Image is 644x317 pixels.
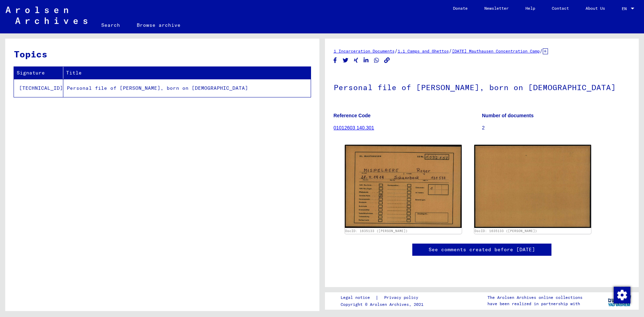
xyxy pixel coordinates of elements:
[474,145,591,228] img: 002.jpg
[6,7,87,24] img: Arolsen_neg.svg
[334,71,630,102] h1: Personal file of [PERSON_NAME], born on [DEMOGRAPHIC_DATA]
[93,17,128,33] a: Search
[341,294,427,301] div: |
[334,125,374,130] a: 01012603 140.301
[14,79,63,97] td: [TECHNICAL_ID]
[482,113,534,118] b: Number of documents
[63,67,311,79] th: Title
[363,56,370,65] button: Share on LinkedIn
[395,48,398,54] span: /
[606,292,633,309] img: yv_logo.png
[429,246,535,253] a: See comments created before [DATE]
[487,301,582,307] p: have been realized in partnership with
[452,48,540,54] a: [DATE] Mauthausen Concentration Camp
[341,294,375,301] a: Legal notice
[379,294,427,301] a: Privacy policy
[334,48,395,54] a: 1 Incarceration Documents
[482,124,630,132] p: 2
[373,56,380,65] button: Share on WhatsApp
[345,229,408,233] a: DocID: 1635133 ([PERSON_NAME])
[14,47,310,61] h3: Topics
[449,48,452,54] span: /
[352,56,360,65] button: Share on Xing
[540,48,543,54] span: /
[487,294,582,301] p: The Arolsen Archives online collections
[341,301,427,308] p: Copyright © Arolsen Archives, 2021
[14,67,63,79] th: Signature
[383,56,391,65] button: Copy link
[334,113,371,118] b: Reference Code
[398,48,449,54] a: 1.1 Camps and Ghettos
[613,286,630,303] div: Change consent
[332,56,339,65] button: Share on Facebook
[622,6,629,11] span: EN
[342,56,349,65] button: Share on Twitter
[614,287,630,303] img: Change consent
[128,17,189,33] a: Browse archive
[63,79,311,97] td: Personal file of [PERSON_NAME], born on [DEMOGRAPHIC_DATA]
[345,145,462,228] img: 001.jpg
[475,229,537,233] a: DocID: 1635133 ([PERSON_NAME])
